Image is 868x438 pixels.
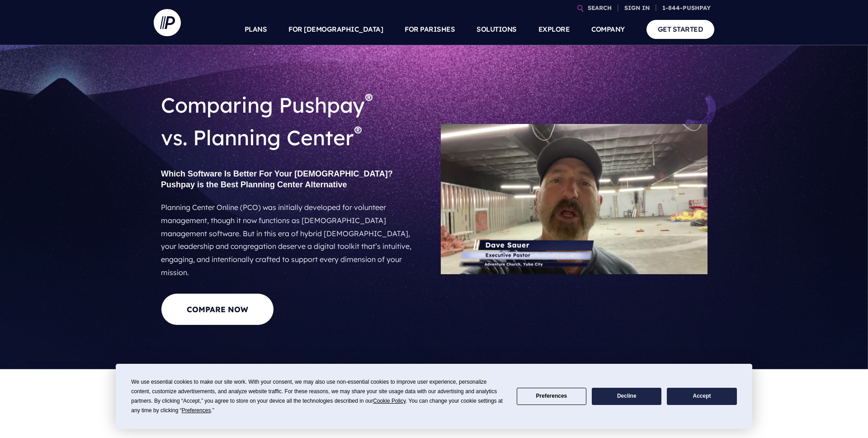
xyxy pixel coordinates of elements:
sup: ® [354,122,362,142]
strong: Which Software Is Better For Your [DEMOGRAPHIC_DATA]? Pushpay is the Best Planning Center Alterna... [161,169,393,189]
h1: Comparing Pushpay vs. Planning Center [161,81,413,161]
p: Planning Center Online (PCO) was initially developed for volunteer management, though it now func... [161,197,413,283]
button: Decline [592,388,661,405]
img: 9iipLECxEbQLfDSxNYimQL.jpg [441,124,708,274]
a: GET STARTED [646,20,715,38]
button: Accept [667,388,736,405]
button: Preferences [517,388,586,405]
span: Preferences [182,407,211,414]
div: Cookie Consent Prompt [116,364,752,429]
sup: ® [365,89,373,109]
a: EXPLORE [538,14,570,45]
span: Cookie Policy [373,398,406,404]
a: FOR [DEMOGRAPHIC_DATA] [288,14,383,45]
a: Compare Now [161,293,274,325]
a: FOR PARISHES [405,14,455,45]
a: SOLUTIONS [476,14,517,45]
a: PLANS [245,14,267,45]
a: COMPANY [591,14,625,45]
div: We use essential cookies to make our site work. With your consent, we may also use non-essential ... [131,377,505,415]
